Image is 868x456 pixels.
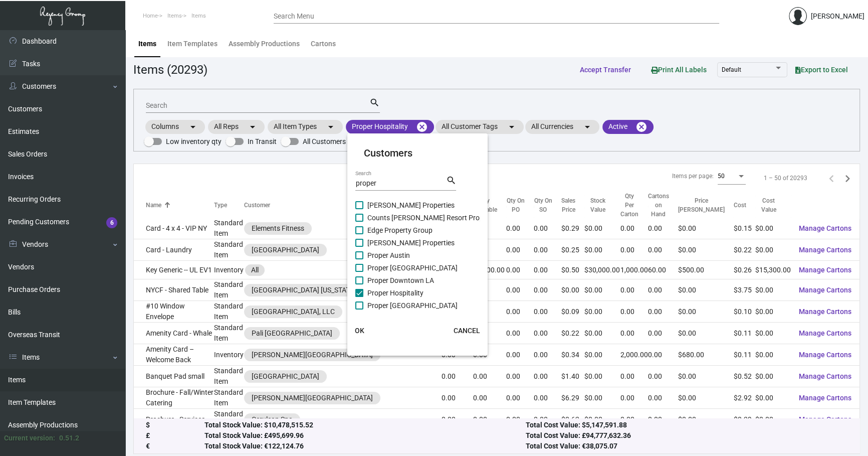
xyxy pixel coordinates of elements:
span: CANCEL [453,327,480,335]
button: CANCEL [445,322,488,340]
span: [PERSON_NAME] Properties [367,199,455,211]
span: Proper Hospitality [367,287,423,299]
mat-icon: search [446,175,456,187]
span: Edge Property Group [367,224,432,236]
button: OK [343,322,375,340]
span: Proper Downtown LA [367,274,434,286]
mat-card-title: Customers [363,145,472,161]
span: Proper Austin [367,249,410,261]
span: Proper [GEOGRAPHIC_DATA] [367,262,458,274]
span: [PERSON_NAME] Properties [367,237,455,249]
div: Current version: [4,433,55,443]
span: Counts [PERSON_NAME] Resort Properties [367,212,501,224]
span: OK [355,327,364,335]
div: 0.51.2 [59,433,79,443]
span: Proper [GEOGRAPHIC_DATA] [367,299,458,312]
